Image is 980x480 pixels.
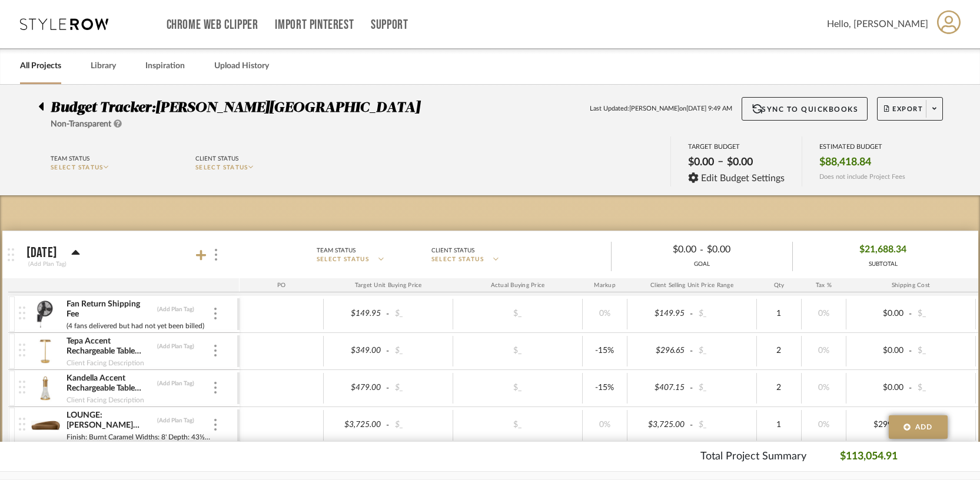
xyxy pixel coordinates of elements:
[391,305,449,322] div: $_
[877,97,943,121] button: Export
[31,300,60,328] img: 641e0a4c-8968-4523-874a-d4e168860b2c_50x50.jpg
[51,101,155,115] span: Budget Tracker:
[317,245,356,256] div: Team Status
[701,173,785,184] span: Edit Budget Settings
[700,449,806,465] p: Total Project Summary
[590,104,629,114] span: Last Updated:
[157,305,195,314] div: (Add Plan Tag)
[695,416,753,434] div: $_
[431,245,474,256] div: Client Status
[629,104,679,114] span: [PERSON_NAME]
[631,305,689,322] div: $149.95
[384,345,391,357] span: -
[723,152,756,172] div: $0.00
[327,305,385,322] div: $149.95
[586,416,623,434] div: 0%
[485,305,550,322] div: $_
[66,373,154,394] div: Kandella Accent Rechargeable Table Lamp
[20,58,61,74] a: All Projects
[583,278,627,292] div: Markup
[679,104,686,114] span: on
[66,320,205,332] div: (4 fans delivered but had not yet been billed)
[19,381,25,394] img: vertical-grip.svg
[889,415,948,439] button: Add
[157,379,195,388] div: (Add Plan Tag)
[51,120,111,128] span: Non-Transparent
[195,165,248,171] span: SELECT STATUS
[688,345,695,357] span: -
[19,306,25,319] img: vertical-grip.svg
[688,308,695,320] span: -
[371,20,408,30] a: Support
[391,342,449,359] div: $_
[31,411,60,439] img: ed1f1166-0d12-434e-b7af-54a99622f0da_50x50.jpg
[819,143,905,151] div: ESTIMATED BUDGET
[612,260,792,269] div: GOAL
[157,342,195,351] div: (Add Plan Tag)
[155,101,420,115] span: [PERSON_NAME][GEOGRAPHIC_DATA]
[19,344,25,356] img: vertical-grip.svg
[703,241,782,259] div: $0.00
[66,410,154,431] div: LOUNGE: [PERSON_NAME] Right-Arm [MEDICAL_DATA] Sofa
[485,379,550,396] div: $_
[317,255,370,264] span: SELECT STATUS
[914,305,972,322] div: $_
[742,97,868,121] button: Sync to QuickBooks
[214,382,217,394] img: 3dots-v.svg
[695,305,753,322] div: $_
[214,419,217,431] img: 3dots-v.svg
[757,278,802,292] div: Qty
[850,342,908,359] div: $0.00
[384,308,391,320] span: -
[31,337,60,365] img: abd8a072-ca8b-4607-a9b8-350dcb509084_50x50.jpg
[819,173,905,181] span: Does not include Project Fees
[66,299,154,320] div: Fan Return Shipping Fee
[805,379,842,396] div: 0%
[700,243,703,257] span: -
[26,246,58,260] p: [DATE]
[631,379,689,396] div: $407.15
[384,382,391,394] span: -
[686,104,732,114] span: [DATE] 9:49 AM
[157,416,195,425] div: (Add Plan Tag)
[453,278,583,292] div: Actual Buying Price
[51,154,89,164] div: Team Status
[717,155,723,172] span: –
[214,308,217,319] img: 3dots-v.svg
[26,259,68,269] div: (Add Plan Tag)
[805,342,842,359] div: 0%
[859,241,906,259] span: $21,688.34
[631,416,689,434] div: $3,725.00
[695,379,753,396] div: $_
[621,241,700,259] div: $0.00
[8,248,14,261] img: grip.svg
[859,260,906,269] div: SUBTOTAL
[195,154,238,164] div: Client Status
[915,422,933,432] span: Add
[167,20,258,30] a: Chrome Web Clipper
[66,394,145,406] div: Client Facing Description
[51,165,104,171] span: SELECT STATUS
[907,382,914,394] span: -
[805,416,842,434] div: 0%
[884,105,923,122] span: Export
[327,342,385,359] div: $349.00
[391,379,449,396] div: $_
[214,345,217,356] img: 3dots-v.svg
[840,449,898,465] p: $113,054.91
[802,278,846,292] div: Tax %
[145,58,185,74] a: Inspiration
[586,379,623,396] div: -15%
[827,17,928,31] span: Hello, [PERSON_NAME]
[907,345,914,357] span: -
[688,143,785,151] div: TARGET BUDGET
[327,379,385,396] div: $479.00
[214,58,269,74] a: Upload History
[805,305,842,322] div: 0%
[685,152,717,172] div: $0.00
[914,342,972,359] div: $_
[586,305,623,322] div: 0%
[695,342,753,359] div: $_
[91,58,116,74] a: Library
[688,382,695,394] span: -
